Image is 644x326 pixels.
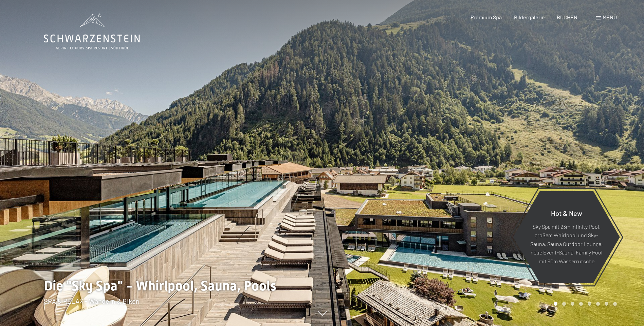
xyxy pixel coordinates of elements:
a: Premium Spa [471,14,502,20]
div: Carousel Page 4 [579,302,583,306]
div: Carousel Page 3 [571,302,574,306]
p: Sky Spa mit 23m Infinity Pool, großem Whirlpool und Sky-Sauna, Sauna Outdoor Lounge, neue Event-S... [530,222,603,265]
div: Carousel Page 6 [596,302,600,306]
div: Carousel Page 7 [605,302,608,306]
div: Carousel Pagination [551,302,617,306]
span: Hot & New [551,209,582,217]
a: BUCHEN [557,14,577,20]
div: Carousel Page 5 [588,302,591,306]
div: Carousel Page 8 [613,302,617,306]
a: Hot & New Sky Spa mit 23m Infinity Pool, großem Whirlpool und Sky-Sauna, Sauna Outdoor Lounge, ne... [513,190,620,284]
span: Menü [603,14,617,20]
a: Bildergalerie [514,14,545,20]
div: Carousel Page 1 (Current Slide) [554,302,557,306]
div: Carousel Page 2 [562,302,566,306]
